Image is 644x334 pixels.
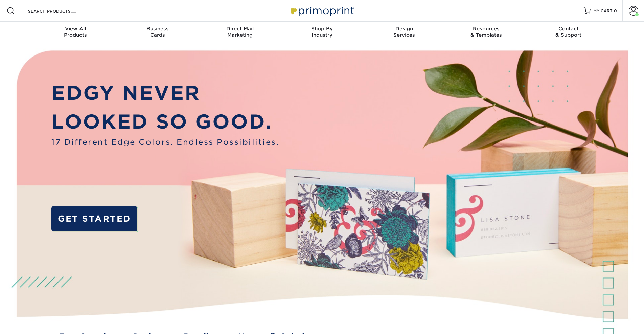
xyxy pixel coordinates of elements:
span: Business [117,26,199,32]
span: Resources [445,26,527,32]
a: BusinessCards [117,22,199,43]
input: SEARCH PRODUCTS..... [27,7,93,15]
p: LOOKED SO GOOD. [51,107,279,136]
span: 0 [614,8,617,13]
div: Cards [117,26,199,38]
a: Resources& Templates [445,22,527,43]
span: MY CART [593,8,613,14]
div: & Support [527,26,609,38]
span: Contact [527,26,609,32]
a: Contact& Support [527,22,609,43]
a: View AllProducts [34,22,117,43]
span: Direct Mail [199,26,281,32]
a: DesignServices [363,22,445,43]
span: Shop By [281,26,363,32]
div: & Templates [445,26,527,38]
div: Services [363,26,445,38]
a: Shop ByIndustry [281,22,363,43]
a: Direct MailMarketing [199,22,281,43]
div: Industry [281,26,363,38]
p: EDGY NEVER [51,79,279,108]
span: 17 Different Edge Colors. Endless Possibilities. [51,136,279,148]
a: GET STARTED [51,206,137,231]
span: Design [363,26,445,32]
div: Products [34,26,117,38]
span: View All [34,26,117,32]
div: Marketing [199,26,281,38]
img: Primoprint [288,3,356,18]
